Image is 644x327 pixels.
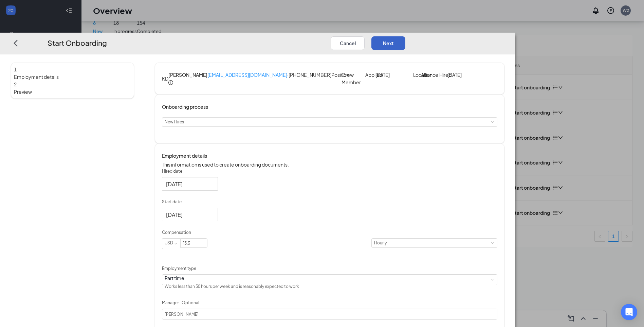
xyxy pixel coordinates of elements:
p: Employment type [162,265,497,272]
span: Preview [14,88,131,96]
span: New Hires [165,119,184,124]
button: Next [371,36,405,50]
span: 1 [14,66,17,72]
p: [DATE] [447,71,463,79]
button: Cancel [331,36,365,50]
h4: Onboarding process [162,103,497,110]
div: [object Object] [165,118,189,126]
h4: [PERSON_NAME] [168,71,207,79]
span: info-circle [168,80,173,85]
p: Manager [162,300,497,306]
p: Position [331,71,342,79]
p: Hired [439,71,447,79]
input: Aug 26, 2025 [166,180,213,188]
span: Employment details [14,73,131,81]
p: Crew Member [342,71,362,86]
div: USD [165,239,178,247]
input: Amount [181,239,207,247]
h3: Start Onboarding [48,37,107,49]
span: 2 [14,81,17,87]
a: [EMAIL_ADDRESS][DOMAIN_NAME] [207,72,287,78]
input: Aug 27, 2025 [166,210,213,219]
input: Manager name [162,309,497,320]
p: Start date [162,199,497,205]
div: KD [162,75,168,82]
div: Works less than 30 hours per week and is reasonably expected to work [165,281,299,292]
h4: Employment details [162,152,497,159]
p: Location [413,71,421,79]
p: [DATE] [375,71,396,79]
p: This information is used to create onboarding documents. [162,161,497,168]
p: Applied [365,71,375,79]
p: Alliance [421,71,437,79]
p: Hired date [162,168,497,174]
p: · [PHONE_NUMBER] [207,71,331,79]
div: Hourly [374,239,391,247]
div: Part time [165,275,299,281]
p: Compensation [162,229,497,236]
div: [object Object] [165,275,304,292]
span: - Optional [179,300,199,305]
div: Open Intercom Messenger [621,304,637,320]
